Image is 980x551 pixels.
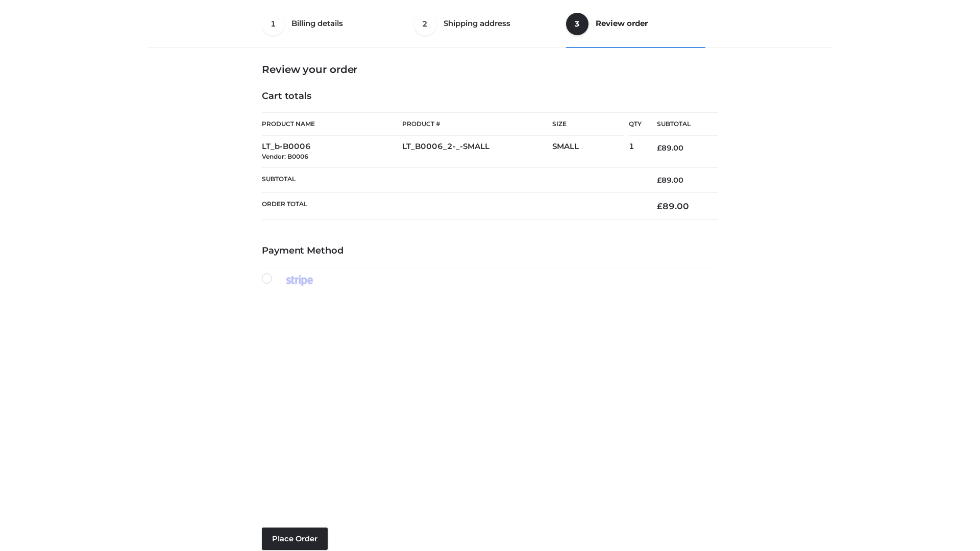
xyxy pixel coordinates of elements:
span: £ [657,201,663,211]
span: £ [657,176,661,185]
th: Subtotal [262,167,642,192]
h4: Payment Method [262,245,718,257]
td: 1 [629,136,642,168]
th: Qty [629,112,642,136]
th: Subtotal [642,113,718,136]
span: £ [657,143,661,153]
th: Product Name [262,112,402,136]
h4: Cart totals [262,91,718,102]
th: Product # [402,112,552,136]
td: SMALL [552,136,629,168]
bdi: 89.00 [657,176,683,185]
button: Place order [262,528,328,550]
h3: Review your order [262,63,718,76]
th: Order Total [262,193,642,220]
td: LT_b-B0006 [262,136,402,168]
iframe: Secure payment input frame [260,284,716,509]
th: Size [552,113,624,136]
bdi: 89.00 [657,201,689,211]
bdi: 89.00 [657,143,683,153]
small: Vendor: B0006 [262,153,308,160]
td: LT_B0006_2-_-SMALL [402,136,552,168]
